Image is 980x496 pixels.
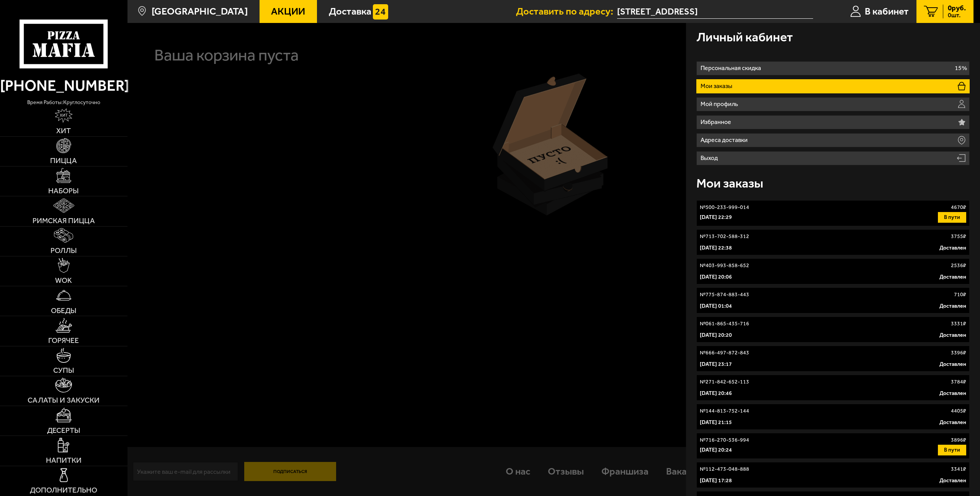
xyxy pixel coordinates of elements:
[700,204,749,211] p: № 500-233-999-014
[939,477,966,485] p: Доставлен
[951,204,966,211] p: 4670 ₽
[700,361,732,368] p: [DATE] 23:17
[53,367,74,374] span: Супы
[47,427,80,434] span: Десерты
[55,277,72,284] span: WOK
[152,7,248,16] span: [GEOGRAPHIC_DATA]
[51,247,77,254] span: Роллы
[50,157,77,164] span: Пицца
[696,404,970,430] a: №144-813-752-1444405₽[DATE] 21:15Доставлен
[700,465,749,473] p: № 112-473-048-888
[48,337,79,344] span: Горячее
[701,137,750,143] p: Адреса доставки
[951,436,966,444] p: 3896 ₽
[696,200,970,226] a: №500-233-999-0144670₽[DATE] 22:29В пути
[617,5,813,19] input: Ваш адрес доставки
[865,7,909,16] span: В кабинет
[696,177,763,189] h3: Мои заказы
[951,320,966,328] p: 3331 ₽
[951,233,966,240] p: 3755 ₽
[696,31,793,43] h3: Личный кабинет
[700,262,749,269] p: № 403-993-858-652
[951,349,966,357] p: 3396 ₽
[700,446,732,454] p: [DATE] 20:24
[51,307,77,314] span: Обеды
[30,486,97,494] span: Дополнительно
[700,331,732,339] p: [DATE] 20:20
[696,375,970,401] a: №271-842-652-1133784₽[DATE] 20:46Доставлен
[696,258,970,284] a: №403-993-858-6522536₽[DATE] 20:06Доставлен
[701,155,720,161] p: Выход
[696,433,970,459] a: №716-270-536-9943896₽[DATE] 20:24В пути
[938,212,966,223] button: В пути
[948,12,966,18] span: 0 шт.
[939,302,966,310] p: Доставлен
[33,217,95,224] span: Римская пицца
[271,7,305,16] span: Акции
[700,320,749,328] p: № 061-865-435-716
[516,7,617,16] span: Доставить по адресу:
[939,390,966,397] p: Доставлен
[329,7,371,16] span: Доставка
[700,436,749,444] p: № 716-270-536-994
[938,445,966,455] button: В пути
[951,378,966,386] p: 3784 ₽
[700,273,732,281] p: [DATE] 20:06
[700,419,732,426] p: [DATE] 21:15
[696,462,970,488] a: №112-473-048-8883341₽[DATE] 17:28Доставлен
[28,396,100,404] span: Салаты и закуски
[696,317,970,343] a: №061-865-435-7163331₽[DATE] 20:20Доставлен
[951,407,966,415] p: 4405 ₽
[696,229,970,255] a: №713-702-588-3123755₽[DATE] 22:38Доставлен
[700,477,732,485] p: [DATE] 17:28
[700,390,732,397] p: [DATE] 20:46
[955,65,967,71] p: 15%
[939,419,966,426] p: Доставлен
[46,457,82,464] span: Напитки
[948,5,966,12] span: 0 руб.
[700,291,749,299] p: № 775-874-883-443
[373,4,388,20] img: 15daf4d41897b9f0e9f617042186c801.svg
[700,244,732,252] p: [DATE] 22:38
[951,465,966,473] p: 3341 ₽
[696,287,970,313] a: №775-874-883-443710₽[DATE] 01:04Доставлен
[701,83,735,89] p: Мои заказы
[700,302,732,310] p: [DATE] 01:04
[700,214,732,221] p: [DATE] 22:29
[48,187,79,194] span: Наборы
[951,262,966,269] p: 2536 ₽
[696,346,970,372] a: №666-497-872-8433396₽[DATE] 23:17Доставлен
[700,349,749,357] p: № 666-497-872-843
[939,244,966,252] p: Доставлен
[700,233,749,240] p: № 713-702-588-312
[701,119,734,125] p: Избранное
[939,361,966,368] p: Доставлен
[939,273,966,281] p: Доставлен
[700,378,749,386] p: № 271-842-652-113
[700,407,749,415] p: № 144-813-752-144
[954,291,966,299] p: 710 ₽
[701,65,764,71] p: Персональная скидка
[701,101,741,107] p: Мой профиль
[56,127,71,134] span: Хит
[939,331,966,339] p: Доставлен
